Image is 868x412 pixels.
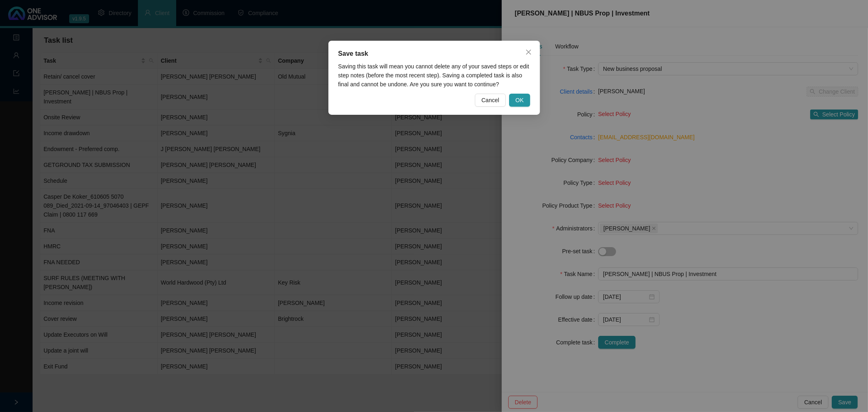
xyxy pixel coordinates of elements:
[475,94,506,107] button: Cancel
[338,62,530,89] div: Saving this task will mean you cannot delete any of your saved steps or edit step notes (before t...
[338,49,530,59] div: Save task
[522,46,535,59] button: Close
[481,96,499,105] span: Cancel
[525,49,532,55] span: close
[509,94,530,107] button: OK
[515,96,523,105] span: OK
